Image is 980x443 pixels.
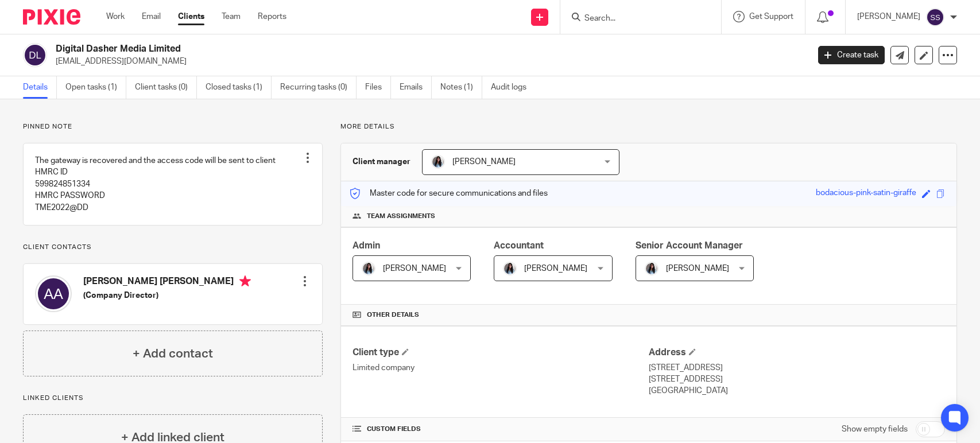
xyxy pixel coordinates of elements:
p: Client contacts [23,243,323,252]
a: Create task [818,46,885,64]
p: Limited company [353,362,649,374]
p: [PERSON_NAME] [857,11,920,22]
span: [PERSON_NAME] [383,265,446,273]
span: Accountant [494,241,544,250]
img: 1653117891607.jpg [362,262,375,275]
img: svg%3E [23,43,47,67]
span: [PERSON_NAME] [524,265,587,273]
a: Details [23,76,57,99]
h4: CUSTOM FIELDS [353,425,649,434]
h3: Client manager [353,156,410,168]
i: Primary [239,275,251,287]
span: [PERSON_NAME] [666,265,729,273]
p: [GEOGRAPHIC_DATA] [649,385,945,397]
p: Master code for secure communications and files [350,188,548,199]
a: Notes (1) [440,76,482,99]
img: 1653117891607.jpg [431,155,445,169]
h5: (Company Director) [83,290,251,301]
a: Emails [400,76,432,99]
span: Team assignments [367,212,435,221]
a: Client tasks (0) [135,76,197,99]
p: Linked clients [23,394,323,403]
a: Work [106,11,125,22]
p: More details [340,122,957,131]
a: Closed tasks (1) [206,76,272,99]
h4: Client type [353,347,649,359]
span: Senior Account Manager [636,241,743,250]
a: Reports [258,11,286,22]
h4: [PERSON_NAME] [PERSON_NAME] [83,275,251,290]
p: [EMAIL_ADDRESS][DOMAIN_NAME] [56,56,801,67]
a: Email [142,11,161,22]
img: svg%3E [35,275,72,312]
h4: Address [649,347,945,359]
h2: Digital Dasher Media Limited [56,43,652,55]
label: Show empty fields [842,423,908,435]
a: Clients [178,11,204,22]
a: Recurring tasks (0) [280,76,357,99]
h4: + Add contact [133,345,213,363]
span: Other details [367,310,419,320]
img: Pixie [23,9,80,25]
span: [PERSON_NAME] [452,158,516,166]
div: bodacious-pink-satin-giraffe [816,187,916,200]
input: Search [583,14,687,24]
img: svg%3E [926,8,944,26]
a: Team [222,11,241,22]
span: Get Support [749,13,793,21]
img: 1653117891607.jpg [503,262,517,275]
a: Audit logs [491,76,535,99]
a: Open tasks (1) [65,76,126,99]
p: [STREET_ADDRESS] [649,374,945,385]
span: Admin [353,241,380,250]
p: Pinned note [23,122,323,131]
a: Files [365,76,391,99]
img: 1653117891607.jpg [645,262,659,275]
p: [STREET_ADDRESS] [649,362,945,374]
